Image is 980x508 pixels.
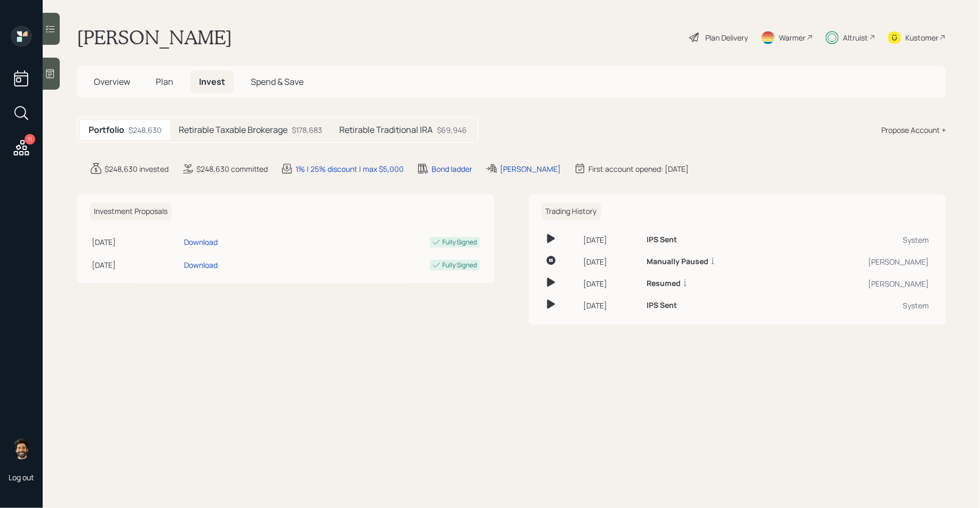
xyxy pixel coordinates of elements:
[583,300,638,311] div: [DATE]
[156,76,173,88] span: Plan
[647,279,681,288] h6: Resumed
[105,163,169,174] div: $248,630 invested
[432,163,472,174] div: Bond ladder
[647,301,677,310] h6: IPS Sent
[199,76,225,88] span: Invest
[129,124,162,136] div: $248,630
[843,32,868,43] div: Altruist
[339,125,433,135] h5: Retirable Traditional IRA
[801,256,929,267] div: [PERSON_NAME]
[92,236,180,248] div: [DATE]
[437,124,467,136] div: $69,946
[801,300,929,311] div: System
[647,235,677,244] h6: IPS Sent
[583,256,638,267] div: [DATE]
[292,124,322,136] div: $178,683
[11,438,32,459] img: eric-schwartz-headshot.png
[881,124,946,136] div: Propose Account +
[647,257,708,266] h6: Manually Paused
[184,259,218,271] div: Download
[77,26,232,49] h1: [PERSON_NAME]
[705,32,748,43] div: Plan Delivery
[588,163,689,174] div: First account opened: [DATE]
[583,278,638,289] div: [DATE]
[94,76,130,88] span: Overview
[196,163,268,174] div: $248,630 committed
[801,234,929,245] div: System
[25,134,35,145] div: 11
[779,32,806,43] div: Warmer
[179,125,288,135] h5: Retirable Taxable Brokerage
[500,163,561,174] div: [PERSON_NAME]
[296,163,404,174] div: 1% | 25% discount | max $5,000
[89,125,124,135] h5: Portfolio
[801,278,929,289] div: [PERSON_NAME]
[9,472,34,482] div: Log out
[905,32,938,43] div: Kustomer
[92,259,180,271] div: [DATE]
[443,260,477,270] div: Fully Signed
[184,236,218,248] div: Download
[583,234,638,245] div: [DATE]
[251,76,304,88] span: Spend & Save
[90,203,172,220] h6: Investment Proposals
[443,237,477,247] div: Fully Signed
[541,203,601,220] h6: Trading History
